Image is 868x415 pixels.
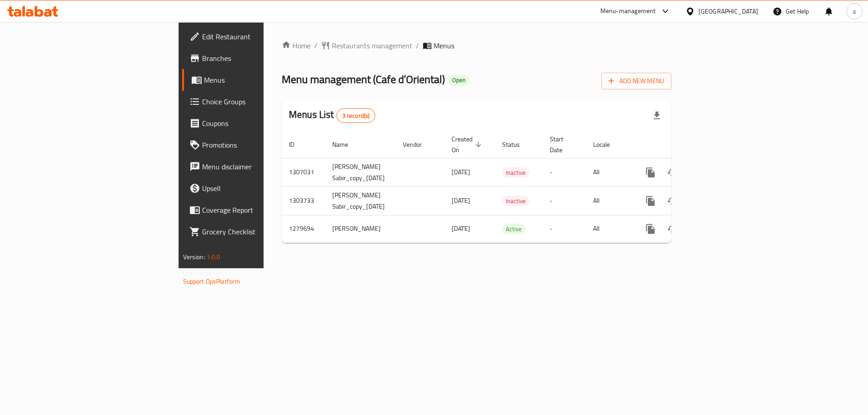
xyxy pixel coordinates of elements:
[502,224,525,234] span: Active
[632,131,734,159] th: Actions
[289,108,375,123] h2: Menus List
[542,215,586,242] td: -
[452,166,470,178] span: [DATE]
[593,139,622,150] span: Locale
[452,134,484,155] span: Created On
[182,112,324,134] a: Coupons
[182,91,324,112] a: Choice Groups
[207,251,221,263] span: 1.0.0
[448,75,469,86] div: Open
[202,140,316,150] span: Promotions
[542,187,586,215] td: -
[332,139,360,150] span: Name
[182,177,324,199] a: Upsell
[336,108,376,123] div: Total records count
[542,158,586,187] td: -
[502,224,525,234] div: Active
[289,139,306,150] span: ID
[325,215,396,242] td: [PERSON_NAME]
[202,226,316,237] span: Grocery Checklist
[502,196,529,206] span: Inactive
[601,73,671,89] button: Add New Menu
[325,158,396,187] td: [PERSON_NAME] Sabir_copy_[DATE]
[332,40,412,51] span: Restaurants management
[182,156,324,177] a: Menu disclaimer
[416,40,419,51] li: /
[182,47,324,69] a: Branches
[182,26,324,47] a: Edit Restaurant
[202,53,316,64] span: Branches
[321,40,412,51] a: Restaurants management
[434,40,454,51] span: Menus
[202,161,316,172] span: Menu disclaimer
[502,196,529,206] div: Inactive
[609,75,664,87] span: Add New Menu
[640,190,661,212] button: more
[182,221,324,242] a: Grocery Checklist
[202,31,316,42] span: Edit Restaurant
[452,223,470,234] span: [DATE]
[182,69,324,91] a: Menus
[640,218,661,240] button: more
[182,134,324,156] a: Promotions
[646,105,668,126] div: Export file
[282,131,734,243] table: enhanced table
[182,199,324,221] a: Coverage Report
[202,205,316,215] span: Coverage Report
[282,69,445,89] span: Menu management ( Cafe d’Oriental )
[403,139,434,150] span: Vendor
[204,75,316,85] span: Menus
[550,134,575,155] span: Start Date
[202,183,316,194] span: Upsell
[640,162,661,183] button: more
[586,215,632,242] td: All
[337,112,375,120] span: 3 record(s)
[600,6,656,17] div: Menu-management
[502,168,529,178] span: Inactive
[325,187,396,215] td: [PERSON_NAME] Sabir_copy_[DATE]
[661,162,683,183] button: Change Status
[698,6,758,16] div: [GEOGRAPHIC_DATA]
[202,96,316,107] span: Choice Groups
[661,190,683,212] button: Change Status
[853,6,856,16] span: a
[183,266,225,278] span: Get support on:
[448,76,469,84] span: Open
[282,40,671,51] nav: breadcrumb
[183,275,241,287] a: Support.OpsPlatform
[183,251,205,263] span: Version:
[452,195,470,206] span: [DATE]
[586,158,632,187] td: All
[502,139,532,150] span: Status
[202,118,316,129] span: Coupons
[661,218,683,240] button: Change Status
[586,187,632,215] td: All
